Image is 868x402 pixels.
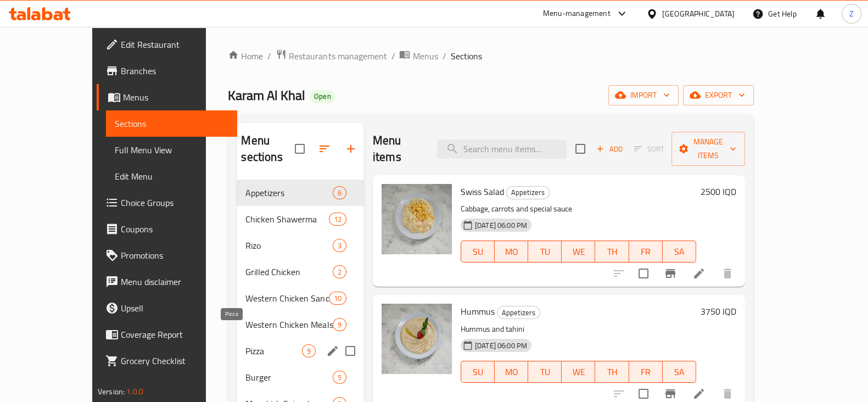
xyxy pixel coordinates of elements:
button: Branch-specific-item [657,260,684,287]
span: WE [566,364,591,380]
button: SA [663,361,696,383]
h6: 2500 IQD [701,184,736,199]
button: WE [562,361,595,383]
span: WE [566,244,591,260]
span: Grilled Chicken [245,265,332,278]
a: Home [228,49,263,63]
span: Appetizers [497,306,540,319]
a: Edit menu item [692,387,705,400]
span: Z [849,8,854,20]
span: Open [310,92,335,101]
span: 9 [303,346,315,356]
button: delete [714,260,741,287]
span: 1.0.0 [126,384,143,399]
span: Sections [115,117,228,130]
span: Restaurants management [289,49,387,63]
span: Branches [121,64,228,77]
button: edit [324,343,341,359]
button: TU [528,361,562,383]
span: TU [533,364,557,380]
span: FR [634,364,658,380]
a: Menu disclaimer [97,269,237,295]
button: WE [562,241,595,263]
span: Full Menu View [115,143,228,157]
h6: 3750 IQD [701,304,736,319]
div: Chicken Shawerma [245,213,328,226]
a: Edit menu item [692,267,705,280]
div: Western Chicken Sandwich [245,292,328,305]
input: search [437,139,567,159]
div: Pizza9edit [237,338,363,364]
span: TU [533,244,557,260]
button: SU [461,361,495,383]
div: Grilled Chicken2 [237,259,363,285]
span: Sections [450,49,481,63]
span: 6 [333,188,346,198]
div: Appetizers6 [237,180,363,206]
a: Menus [97,84,237,110]
div: Open [310,90,335,103]
span: Edit Menu [115,170,228,183]
span: Appetizers [507,186,549,199]
span: [DATE] 06:00 PM [471,340,531,351]
span: SU [466,244,490,260]
span: Select section first [627,141,671,158]
span: Coverage Report [121,328,228,341]
button: import [608,85,679,105]
span: Version: [98,384,125,399]
img: Hummus [382,304,452,374]
span: Coupons [121,222,228,236]
span: [DATE] 06:00 PM [471,220,531,231]
div: Burger5 [237,364,363,390]
span: SA [667,244,692,260]
a: Choice Groups [97,189,237,216]
div: items [329,213,346,226]
span: MO [499,244,524,260]
span: Burger [245,371,332,384]
span: Swiss Salad [461,183,504,200]
button: TH [595,361,629,383]
span: Manage items [680,135,736,163]
span: 2 [333,267,346,277]
span: FR [634,244,658,260]
button: FR [629,361,663,383]
div: items [333,239,346,252]
a: Coverage Report [97,321,237,348]
button: Manage items [671,132,745,166]
span: export [692,88,745,102]
span: Upsell [121,302,228,315]
div: items [333,318,346,331]
a: Promotions [97,242,237,269]
li: / [442,49,446,63]
button: MO [495,361,528,383]
span: Choice Groups [121,196,228,209]
span: SA [667,364,692,380]
span: Hummus [461,303,495,320]
span: Rizo [245,239,332,252]
span: Menu disclaimer [121,275,228,288]
button: MO [495,241,528,263]
a: Edit Restaurant [97,31,237,58]
a: Sections [106,110,237,137]
span: Select all sections [288,137,311,160]
span: 9 [333,320,346,330]
button: Add [592,141,627,158]
div: items [333,371,346,384]
div: Western Chicken Sandwich10 [237,285,363,311]
span: 5 [333,372,346,383]
p: Hummus and tahini [461,322,696,336]
span: import [617,88,670,102]
h2: Menu items [373,132,424,165]
div: Rizo3 [237,232,363,259]
span: Add item [592,141,627,158]
a: Coupons [97,216,237,242]
p: Cabbage, carrots and special sauce [461,202,696,216]
div: Appetizers [506,186,550,199]
a: Menus [399,49,438,63]
div: Menu-management [543,7,611,20]
span: TH [600,364,624,380]
div: items [329,292,346,305]
div: items [333,265,346,278]
span: Pizza [245,344,301,358]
